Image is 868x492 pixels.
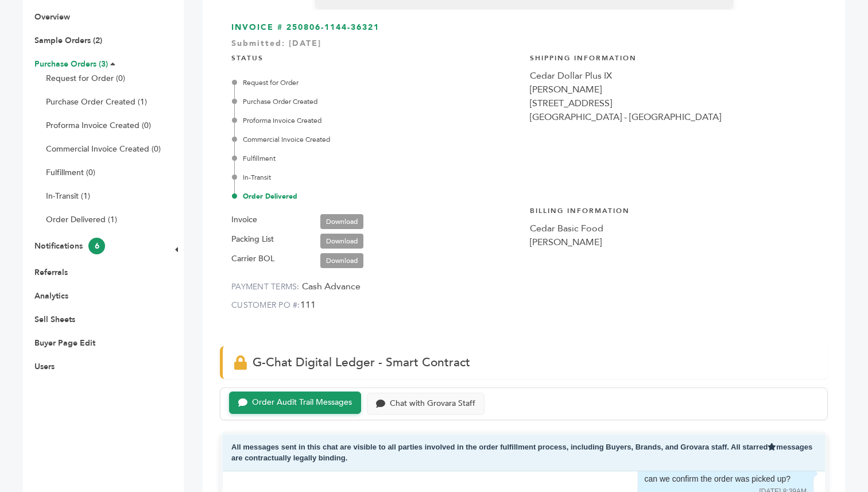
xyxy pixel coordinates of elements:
div: All messages sent in this chat are visible to all parties involved in the order fulfillment proce... [223,435,825,471]
a: Sell Sheets [34,314,75,325]
div: [PERSON_NAME] [530,83,817,96]
a: Request for Order (0) [46,73,125,84]
span: G-Chat Digital Ledger - Smart Contract [253,354,470,371]
h3: INVOICE # 250806-1144-36321 [231,22,816,33]
div: Order Delivered [234,191,518,202]
span: Cash Advance [302,280,361,293]
div: [GEOGRAPHIC_DATA] - [GEOGRAPHIC_DATA] [530,110,817,124]
label: CUSTOMER PO #: [231,300,300,311]
div: Cedar Basic Food [530,222,817,235]
a: Analytics [34,290,68,301]
div: [PERSON_NAME] [530,235,817,249]
label: Packing List [231,233,274,246]
div: Request for Order [234,78,518,88]
a: Notifications6 [34,241,105,251]
a: Buyer Page Edit [34,338,95,348]
div: Fulfillment [234,153,518,164]
a: Proforma Invoice Created (0) [46,120,151,131]
a: Sample Orders (2) [34,35,102,46]
a: Download [320,214,363,229]
a: Download [320,234,363,249]
div: Chat with Grovara Staff [390,399,475,409]
a: Order Delivered (1) [46,214,117,225]
a: Download [320,253,363,268]
a: Commercial Invoice Created (0) [46,144,161,154]
a: Purchase Order Created (1) [46,96,147,107]
label: PAYMENT TERMS: [231,281,300,292]
div: Order Audit Trail Messages [252,398,352,408]
a: Fulfillment (0) [46,167,95,178]
div: [STREET_ADDRESS] [530,96,817,110]
span: 111 [300,299,316,311]
h4: Billing Information [530,197,817,222]
a: In-Transit (1) [46,191,90,202]
div: Submitted: [DATE] [231,38,816,55]
div: Cedar Dollar Plus IX [530,69,817,83]
a: Referrals [34,267,68,278]
a: Overview [34,11,70,22]
span: 6 [88,238,105,254]
div: Proforma Invoice Created [234,115,518,126]
div: In-Transit [234,172,518,183]
div: Purchase Order Created [234,96,518,107]
label: Carrier BOL [231,252,274,266]
div: can we confirm the order was picked up? [645,474,790,485]
h4: STATUS [231,45,518,69]
a: Users [34,361,55,372]
div: Commercial Invoice Created [234,134,518,145]
a: Purchase Orders (3) [34,59,108,69]
label: Invoice [231,213,257,227]
h4: Shipping Information [530,45,817,69]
